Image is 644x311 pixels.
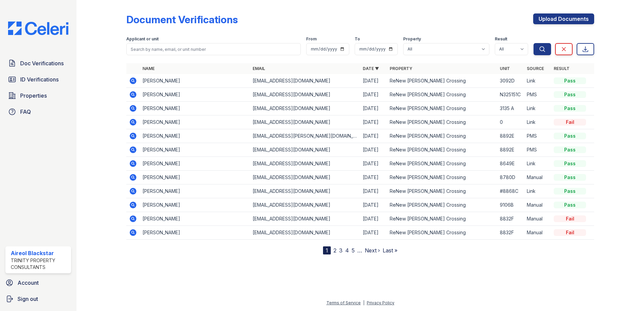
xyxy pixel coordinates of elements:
[333,247,336,254] a: 2
[250,88,360,102] td: [EMAIL_ADDRESS][DOMAIN_NAME]
[495,36,507,42] label: Result
[524,157,551,171] td: Link
[20,108,31,116] span: FAQ
[140,157,250,171] td: [PERSON_NAME]
[11,257,68,271] div: Trinity Property Consultants
[387,129,497,143] td: ReNew [PERSON_NAME] Crossing
[250,171,360,184] td: [EMAIL_ADDRESS][DOMAIN_NAME]
[497,74,524,88] td: 3092D
[352,247,355,254] a: 5
[387,198,497,212] td: ReNew [PERSON_NAME] Crossing
[355,36,360,42] label: To
[527,66,544,71] a: Source
[253,66,265,71] a: Email
[554,91,586,98] div: Pass
[323,246,331,254] div: 1
[497,88,524,102] td: N325151C
[533,13,594,24] a: Upload Documents
[387,143,497,157] td: ReNew [PERSON_NAME] Crossing
[250,74,360,88] td: [EMAIL_ADDRESS][DOMAIN_NAME]
[524,143,551,157] td: PMS
[18,279,39,287] span: Account
[554,229,586,236] div: Fail
[3,292,74,306] a: Sign out
[524,184,551,198] td: Link
[554,188,586,195] div: Pass
[20,92,47,100] span: Properties
[497,184,524,198] td: #8868C
[126,43,301,55] input: Search by name, email, or unit number
[357,246,362,254] span: …
[524,115,551,129] td: Link
[524,88,551,102] td: PMS
[326,300,361,305] a: Terms of Service
[363,300,364,305] div: |
[360,88,387,102] td: [DATE]
[524,102,551,115] td: Link
[387,102,497,115] td: ReNew [PERSON_NAME] Crossing
[140,102,250,115] td: [PERSON_NAME]
[3,22,74,35] img: CE_Logo_Blue-a8612792a0a2168367f1c8372b55b34899dd931a85d93a1a3d3e32e68fde9ad4.png
[250,226,360,240] td: [EMAIL_ADDRESS][DOMAIN_NAME]
[360,212,387,226] td: [DATE]
[5,89,71,102] a: Properties
[360,184,387,198] td: [DATE]
[554,66,570,71] a: Result
[360,171,387,184] td: [DATE]
[360,115,387,129] td: [DATE]
[360,198,387,212] td: [DATE]
[3,276,74,289] a: Account
[554,146,586,153] div: Pass
[11,249,68,257] div: Aireol Blackstar
[497,157,524,171] td: 8649E
[140,88,250,102] td: [PERSON_NAME]
[20,59,64,67] span: Doc Verifications
[500,66,510,71] a: Unit
[387,171,497,184] td: ReNew [PERSON_NAME] Crossing
[497,129,524,143] td: 8892E
[387,115,497,129] td: ReNew [PERSON_NAME] Crossing
[387,157,497,171] td: ReNew [PERSON_NAME] Crossing
[387,88,497,102] td: ReNew [PERSON_NAME] Crossing
[140,143,250,157] td: [PERSON_NAME]
[554,105,586,112] div: Pass
[524,129,551,143] td: PMS
[554,77,586,84] div: Pass
[250,184,360,198] td: [EMAIL_ADDRESS][DOMAIN_NAME]
[363,66,379,71] a: Date ▼
[497,198,524,212] td: 9106B
[345,247,349,254] a: 4
[250,129,360,143] td: [EMAIL_ADDRESS][PERSON_NAME][DOMAIN_NAME]
[524,226,551,240] td: Manual
[387,226,497,240] td: ReNew [PERSON_NAME] Crossing
[497,171,524,184] td: 8780D
[554,119,586,126] div: Fail
[306,36,317,42] label: From
[387,212,497,226] td: ReNew [PERSON_NAME] Crossing
[360,157,387,171] td: [DATE]
[497,212,524,226] td: 8832F
[390,66,412,71] a: Property
[360,102,387,115] td: [DATE]
[339,247,343,254] a: 3
[20,75,59,83] span: ID Verifications
[383,247,397,254] a: Last »
[250,212,360,226] td: [EMAIL_ADDRESS][DOMAIN_NAME]
[140,184,250,198] td: [PERSON_NAME]
[360,129,387,143] td: [DATE]
[250,102,360,115] td: [EMAIL_ADDRESS][DOMAIN_NAME]
[140,129,250,143] td: [PERSON_NAME]
[367,300,394,305] a: Privacy Policy
[5,105,71,118] a: FAQ
[360,74,387,88] td: [DATE]
[250,157,360,171] td: [EMAIL_ADDRESS][DOMAIN_NAME]
[497,115,524,129] td: 0
[250,115,360,129] td: [EMAIL_ADDRESS][DOMAIN_NAME]
[403,36,421,42] label: Property
[140,212,250,226] td: [PERSON_NAME]
[126,13,238,26] div: Document Verifications
[140,74,250,88] td: [PERSON_NAME]
[126,36,159,42] label: Applicant or unit
[140,226,250,240] td: [PERSON_NAME]
[142,66,155,71] a: Name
